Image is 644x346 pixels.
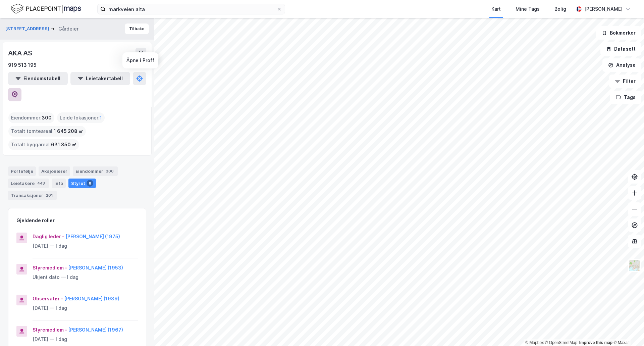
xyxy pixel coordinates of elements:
[54,127,83,135] span: 1 645 208 ㎡
[602,58,641,72] button: Analyse
[68,179,96,188] div: Styret
[554,5,566,13] div: Bolig
[33,273,138,281] div: Ukjent dato — I dag
[125,23,149,34] button: Tilbake
[57,112,105,123] div: Leide lokasjoner :
[11,3,81,15] img: logo.f888ab2527a4732fd821a326f86c7f29.svg
[610,314,644,346] iframe: Chat Widget
[516,5,540,13] div: Mine Tags
[51,141,76,149] span: 631 850 ㎡
[609,75,641,88] button: Filter
[525,340,544,345] a: Mapbox
[8,166,36,176] div: Portefølje
[600,42,641,56] button: Datasett
[596,26,641,40] button: Bokmerker
[579,340,612,345] a: Improve this map
[42,114,52,122] span: 300
[73,166,118,176] div: Eiendommer
[8,126,86,137] div: Totalt tomteareal :
[58,25,78,33] div: Gårdeier
[8,72,68,85] button: Eiendomstabell
[52,179,66,188] div: Info
[33,242,138,250] div: [DATE] — I dag
[628,259,641,272] img: Z
[33,335,138,343] div: [DATE] — I dag
[33,304,138,312] div: [DATE] — I dag
[36,180,46,187] div: 443
[70,72,130,85] button: Leietakertabell
[16,216,55,225] div: Gjeldende roller
[5,26,51,32] button: [STREET_ADDRESS]
[8,179,49,188] div: Leietakere
[105,168,115,175] div: 300
[8,191,57,200] div: Transaksjoner
[87,180,93,187] div: 8
[8,61,37,69] div: 919 513 195
[106,4,277,14] input: Søk på adresse, matrikkel, gårdeiere, leietakere eller personer
[100,114,102,122] span: 1
[39,166,70,176] div: Aksjonærer
[8,112,54,123] div: Eiendommer :
[491,5,501,13] div: Kart
[545,340,578,345] a: OpenStreetMap
[610,91,641,104] button: Tags
[8,48,34,58] div: AKA AS
[610,314,644,346] div: Kontrollprogram for chat
[45,192,54,199] div: 201
[8,139,79,150] div: Totalt byggareal :
[584,5,623,13] div: [PERSON_NAME]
